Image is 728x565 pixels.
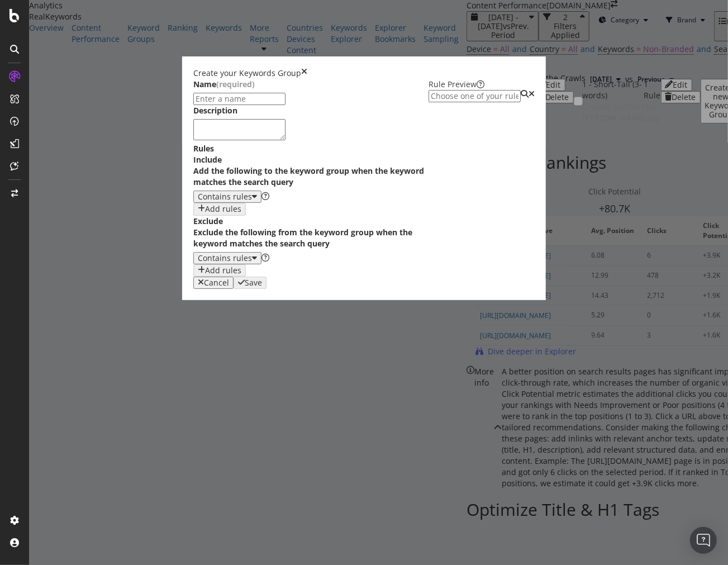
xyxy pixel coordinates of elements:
[193,105,237,116] div: Description
[216,79,255,90] span: (required)
[198,254,252,263] div: Contains rules
[193,68,301,79] div: Create your Keywords Group
[690,527,717,554] div: Open Intercom Messenger
[193,154,222,165] div: Include
[198,192,252,201] div: Contains rules
[205,266,241,275] div: Add rules
[193,203,246,215] button: Add rules
[429,90,521,102] input: Choose one of your rules to preview the keywords
[193,277,234,289] button: Cancel
[193,227,429,249] div: Exclude the following from the keyword group when the keyword matches the search query
[429,79,535,90] div: Rule Preview
[193,79,216,90] div: Name
[193,165,429,188] div: Add the following to the keyword group when the keyword matches the search query
[193,191,261,203] button: Contains rules
[193,252,261,264] button: Contains rules
[234,277,267,289] button: Save
[193,264,246,277] button: Add rules
[193,143,429,154] div: Rules
[301,68,307,79] div: times
[193,216,223,227] div: Exclude
[204,278,229,287] div: Cancel
[205,205,241,213] div: Add rules
[182,56,546,300] div: modal
[245,278,262,287] div: Save
[193,93,286,105] input: Enter a name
